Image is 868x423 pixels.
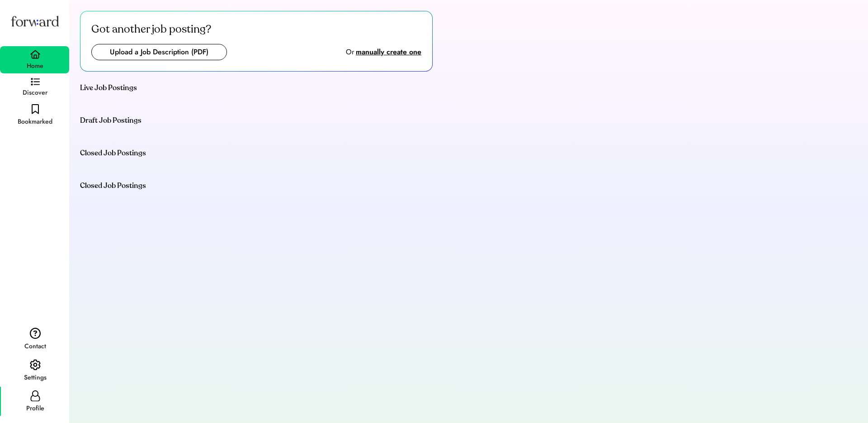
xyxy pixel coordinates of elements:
div: Discover [23,87,47,98]
div: Bookmarked [18,116,52,127]
div: Contact [24,341,46,352]
div: Profile [26,403,44,414]
img: discover.svg [31,78,40,86]
div: Closed Job Postings [80,180,146,191]
div: Closed Job Postings [80,148,146,159]
div: manually create one [356,47,421,58]
div: Home [27,61,43,72]
img: bookmark-black.svg [32,104,39,115]
img: contact.svg [30,327,41,339]
img: settings.svg [30,359,41,371]
img: Forward logo [9,7,61,35]
div: Settings [24,372,47,383]
div: Live Job Postings [80,82,137,93]
div: Draft Job Postings [80,115,142,126]
div: Or [346,47,354,58]
img: home.svg [30,50,41,59]
div: Got another job posting? [91,22,211,37]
